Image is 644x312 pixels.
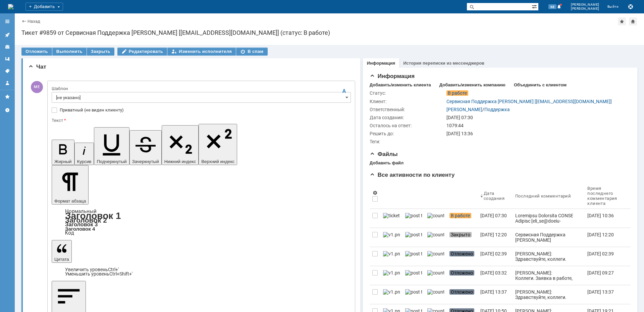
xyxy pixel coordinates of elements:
div: Цитата [52,267,351,276]
th: Время последнего комментария клиента [585,183,625,209]
font: "Сервисная Поддержка [PERSON_NAME] [[EMAIL_ADDRESS][DOMAIN_NAME]]" <[EMAIL_ADDRESS][DOMAIN_NAME]> [148,145,274,154]
span: Скрыть панель инструментов [340,87,348,95]
a: Заголовок 1 [65,211,121,221]
div: Статус: [370,90,445,96]
div: [DATE] 02:39 [480,251,507,256]
a: counter.png [425,209,447,228]
span: Расширенный поиск [532,3,538,9]
div: [DATE] 12:20 [587,232,614,237]
div: Дата создания [484,191,504,201]
img: v1.png [383,232,400,237]
img: post ticket.png [405,289,422,295]
a: Клиенты [2,42,13,52]
span: Настройки [372,190,378,196]
img: post ticket.png [405,213,422,218]
a: [PERSON_NAME]: Здравствуйте, коллеги. Проверили, канал работает штатно, видим маки в обе стороны. [513,247,585,266]
span: Отложено [449,270,474,276]
a: [DATE] 12:20 [585,228,625,247]
div: Последний комментарий [515,193,571,199]
a: Заголовок 4 [65,226,95,232]
div: Добавить/изменить компанию [439,82,505,88]
span: Курсив [77,159,92,164]
a: Сервисная Поддержка [PERSON_NAME] [[EMAIL_ADDRESS][DOMAIN_NAME]] [446,99,612,104]
a: Закрыто [447,228,478,247]
span: Чат [28,64,46,70]
a: [DATE] 13:37 [478,285,513,304]
div: Дата создания: [370,115,445,120]
img: counter.png [427,270,444,276]
a: Loremipsu Dolorsita CONSE Adipisc [eli_se@doeiu-tempori.ut]: Laboree, Doloremag aliquae adminim V... [513,209,585,228]
a: post ticket.png [402,266,425,285]
a: counter.png [425,266,447,285]
a: post ticket.png [402,285,425,304]
a: Нормальный [65,208,97,214]
span: Информация [370,73,415,79]
a: post ticket.png [402,228,425,247]
a: [DATE] 02:39 [585,247,625,266]
span: Нижний индекс [164,159,196,164]
span: Жирный [54,159,72,164]
div: [DATE] 07:30 [480,213,507,218]
span: [PERSON_NAME] [571,7,599,11]
a: [DATE] 07:30 [478,209,513,228]
a: [PERSON_NAME]: Коллеги. Заявка в работе, обновлений пока нет, при поступлении новой информации, д... [513,266,585,285]
div: [PERSON_NAME]: Здравствуйте, коллеги. Проверили, канал работает штатно, видим маки в обе стороны. [515,251,582,278]
a: v1.png [380,228,402,247]
a: Шаблоны комментариев [2,54,13,64]
div: Клиент: [370,99,445,104]
div: [DATE] 02:39 [587,251,614,256]
img: post ticket.png [405,270,422,276]
a: [DATE] 10:36 [585,209,625,228]
div: Добавить [25,3,63,11]
a: [DATE] 02:39 [478,247,513,266]
img: v1.png [383,270,400,276]
b: "[PERSON_NAME]" <[EMAIL_ADDRESS][DOMAIN_NAME]> [32,144,97,153]
span: Цитата [54,257,69,262]
div: 1079:44 [446,123,627,128]
div: Шаблон [52,86,350,91]
div: [DATE] 12:20 [480,232,507,237]
font: Subject [137,171,148,175]
a: Increase [65,267,119,272]
span: Закрыто [449,232,472,237]
img: logo [8,4,13,9]
span: [PERSON_NAME] [571,3,599,7]
img: counter.png [427,213,444,218]
button: Зачеркнутый [129,130,162,165]
div: [DATE] 07:30 [446,115,627,120]
a: Назад [28,19,40,24]
a: Код [65,230,74,236]
th: Дата создания [478,183,513,209]
button: Формат абзаца [52,165,89,205]
a: История переписки из мессенджеров [403,61,484,66]
button: Курсив [74,143,94,165]
div: Добавить в избранное [618,17,626,25]
a: [DATE] 03:32 [478,266,513,285]
div: Добавить/изменить клиента [370,82,431,88]
a: v1.png [380,247,402,266]
div: Время последнего комментария клиента [587,186,617,206]
button: Жирный [52,140,74,165]
a: [PERSON_NAME] [446,107,482,112]
span: Файлы [370,151,398,157]
a: Отложено [447,247,478,266]
div: [DATE] 13:37 [480,289,507,295]
a: counter.png [425,228,447,247]
a: counter.png [425,247,447,266]
a: Заголовок 2 [65,216,107,224]
a: Перейти на домашнюю страницу [8,4,13,9]
span: Зачеркнутый [132,159,159,164]
img: post ticket.png [405,251,422,256]
button: Верхний индекс [199,124,237,165]
a: Теги [2,66,13,76]
a: Заголовок 3 [65,221,98,227]
div: Тикет #9859 от Сервисная Поддержка [PERSON_NAME] [[EMAIL_ADDRESS][DOMAIN_NAME]] (статус: В работе) [21,29,637,36]
font: To [145,145,148,148]
button: Сохранить лог [627,3,635,11]
span: Подчеркнутый [97,159,126,164]
img: v1.png [383,251,400,256]
div: [DATE] 03:32 [480,270,507,276]
a: [PERSON_NAME]: Здравствуйте, коллеги. Проверили, канал работает штатно,потерь и прерываний не фик... [513,285,585,304]
img: counter.png [427,289,444,295]
img: ticket_notification.png [383,213,400,218]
